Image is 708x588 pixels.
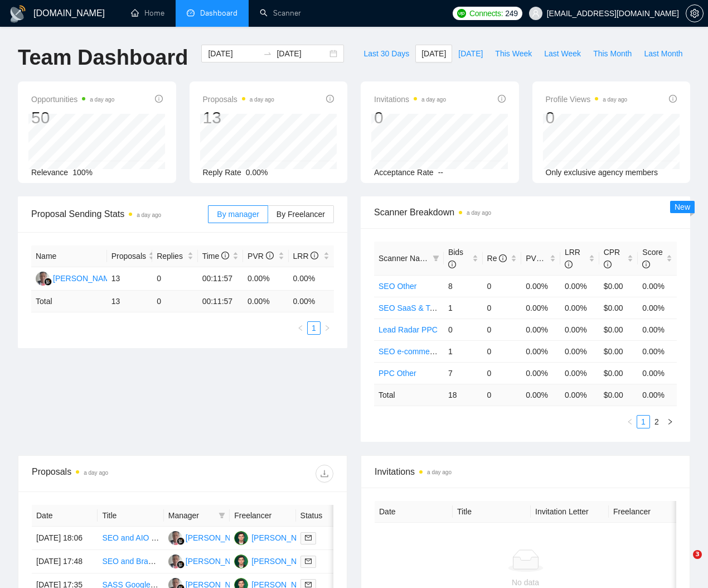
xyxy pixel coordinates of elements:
[638,319,677,340] td: 0.00%
[638,362,677,384] td: 0.00%
[31,291,107,312] td: Total
[198,291,243,312] td: 00:11:57
[638,275,677,297] td: 0.00%
[379,282,416,291] a: SEO Other
[521,384,560,406] td: 0.00 %
[243,267,288,291] td: 0.00%
[198,267,243,291] td: 00:11:57
[521,362,560,384] td: 0.00%
[300,509,346,522] span: Status
[251,532,316,544] div: [PERSON_NAME]
[44,278,52,286] img: gigradar-bm.png
[208,47,259,60] input: Start date
[489,45,538,62] button: This Week
[277,210,325,219] span: By Freelancer
[230,505,295,527] th: Freelancer
[521,275,560,297] td: 0.00%
[444,275,483,297] td: 8
[560,275,599,297] td: 0.00%
[168,531,182,545] img: WW
[305,558,312,565] span: mail
[250,97,274,103] time: a day ago
[168,556,250,565] a: WW[PERSON_NAME]
[107,245,152,267] th: Proposals
[421,47,446,60] span: [DATE]
[152,291,197,312] td: 0
[98,505,163,527] th: Title
[599,275,638,297] td: $0.00
[452,45,489,62] button: [DATE]
[137,212,161,218] time: a day ago
[644,47,682,60] span: Last Month
[667,418,673,425] span: right
[430,250,442,267] span: filter
[669,95,677,103] span: info-circle
[294,321,307,335] li: Previous Page
[483,384,522,406] td: 0
[155,95,163,103] span: info-circle
[448,248,463,269] span: Bids
[433,255,439,262] span: filter
[458,47,483,60] span: [DATE]
[152,245,197,267] th: Replies
[560,362,599,384] td: 0.00%
[168,533,250,542] a: WW[PERSON_NAME]
[483,297,522,319] td: 0
[444,297,483,319] td: 1
[217,210,259,219] span: By manager
[31,107,114,128] div: 50
[650,415,663,428] li: 2
[505,7,517,20] span: 249
[560,319,599,340] td: 0.00%
[675,203,690,211] span: New
[316,465,333,483] button: download
[374,168,434,177] span: Acceptance Rate
[202,252,229,261] span: Time
[379,325,438,334] a: Lead Radar PPC
[32,550,98,573] td: [DATE] 17:48
[483,340,522,362] td: 0
[374,205,677,219] span: Scanner Breakdown
[609,501,687,523] th: Freelancer
[98,550,163,573] td: SEO and Brand Optimization Specialist Needed
[177,537,185,545] img: gigradar-bm.png
[305,534,312,541] span: mail
[216,507,227,524] span: filter
[187,9,195,17] span: dashboard
[521,297,560,319] td: 0.00%
[107,267,152,291] td: 13
[642,261,650,268] span: info-circle
[538,45,587,62] button: Last Week
[157,250,185,262] span: Replies
[72,168,93,177] span: 100%
[375,501,453,523] th: Date
[532,9,540,17] span: user
[98,527,163,550] td: SEO and AIO Specialist for Ongoing Project
[305,581,312,588] span: mail
[234,531,248,545] img: MS
[599,362,638,384] td: $0.00
[277,47,327,60] input: End date
[546,168,658,177] span: Only exclusive agency members
[293,252,319,261] span: LRR
[670,550,697,577] iframe: Intercom live chat
[186,555,250,567] div: [PERSON_NAME]
[604,261,612,268] span: info-circle
[638,45,688,62] button: Last Month
[243,291,288,312] td: 0.00 %
[36,273,117,282] a: WW[PERSON_NAME]
[453,501,531,523] th: Title
[316,469,333,478] span: download
[263,49,272,58] span: swap-right
[357,45,415,62] button: Last 30 Days
[251,555,316,567] div: [PERSON_NAME]
[638,340,677,362] td: 0.00%
[565,248,580,269] span: LRR
[531,501,609,523] th: Invitation Letter
[31,168,68,177] span: Relevance
[686,9,704,18] a: setting
[363,47,409,60] span: Last 30 Days
[663,415,677,428] button: right
[307,321,321,335] li: 1
[260,8,301,18] a: searchScanner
